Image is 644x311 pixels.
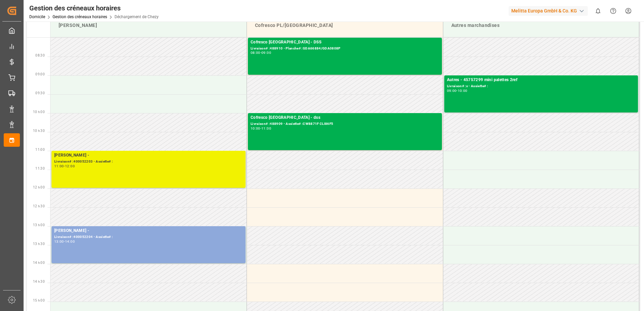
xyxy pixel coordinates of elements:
span: 10 h 30 [33,129,45,133]
div: Cofresco [GEOGRAPHIC_DATA] - dss [251,114,439,121]
div: - [456,89,457,92]
div: - [260,51,261,54]
div: [PERSON_NAME] [56,19,241,32]
div: 09:00 [261,51,271,54]
span: 09:30 [35,91,45,95]
div: 09:00 [447,89,457,92]
span: 11:00 [35,148,45,151]
div: 13:00 [54,240,64,243]
span: 08:30 [35,54,45,57]
span: 12 h 30 [33,204,45,208]
div: - [64,240,65,243]
div: [PERSON_NAME] - [54,152,243,159]
a: Gestion des créneaux horaires [53,14,107,19]
div: Livraison# :488909 - Assiette# :CW8871F CLI86F5 [251,121,439,127]
div: - [64,165,65,168]
div: 11:00 [54,165,64,168]
div: 14:00 [65,240,75,243]
div: Cofresco [GEOGRAPHIC_DATA] - DSS [251,39,439,46]
div: [PERSON_NAME] - [54,228,243,234]
span: 12 h 00 [33,185,45,189]
div: 08:00 [251,51,260,54]
div: Livraison# :400052204 - Assiette# : [54,234,243,240]
span: 10 h 00 [33,110,45,114]
span: 11:30 [35,167,45,170]
div: 12:00 [65,165,75,168]
button: Centre d’aide [606,3,621,19]
div: - [260,127,261,130]
div: Livraison# :488910 - Planche# :GDA66884/GDA0808P [251,46,439,51]
div: Autres - 45757299 mini palettes 2ref [447,77,636,83]
div: 10:00 [251,127,260,130]
span: 13 h 30 [33,242,45,246]
div: 11:00 [261,127,271,130]
button: Afficher 0 nouvelles notifications [590,3,606,19]
div: Gestion des créneaux horaires [29,3,159,13]
div: 10:00 [458,89,468,92]
div: Autres marchandises [449,19,634,32]
a: Domicile [29,14,45,19]
span: 15 h 00 [33,299,45,302]
span: 09:00 [35,72,45,76]
div: Cofresco PL/[GEOGRAPHIC_DATA] [252,19,438,32]
span: 14 h 00 [33,261,45,265]
span: 13 h 00 [33,223,45,227]
div: Livraison# :x - Assiette# : [447,83,636,89]
span: 14 h 30 [33,280,45,283]
font: Melitta Europa GmbH & Co. KG [511,7,577,14]
button: Melitta Europa GmbH & Co. KG [509,4,590,17]
div: Livraison# :400052203 - Assiette# : [54,159,243,165]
